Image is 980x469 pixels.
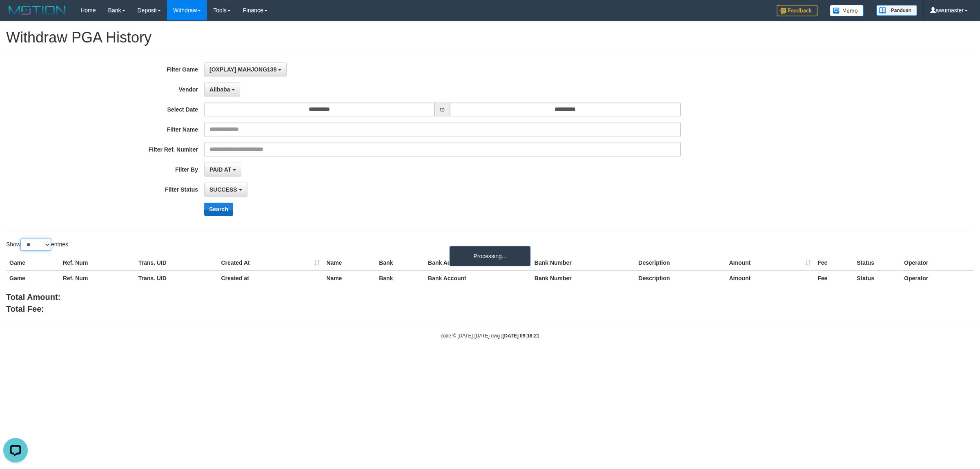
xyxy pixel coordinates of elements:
button: Open LiveChat chat widget [3,3,28,28]
th: Created at [218,270,323,286]
th: Name [323,255,376,270]
th: Bank Number [531,255,635,270]
th: Fee [814,255,853,270]
button: Alibaba [204,83,240,96]
small: code © [DATE]-[DATE] dwg | [441,333,539,339]
div: Processing... [449,246,531,266]
th: Amount [726,255,814,270]
span: [OXPLAY] MAHJONG138 [209,66,276,73]
label: Show entries [6,239,68,251]
button: SUCCESS [204,183,247,197]
select: Showentries [20,239,51,251]
span: PAID AT [209,166,231,173]
strong: [DATE] 09:16:21 [503,333,539,339]
th: Bank Account [425,255,531,270]
th: Operator [901,255,974,270]
img: Button%20Memo.svg [830,5,864,16]
th: Bank Account [425,270,531,286]
button: PAID AT [204,163,241,176]
th: Status [853,255,901,270]
th: Trans. UID [135,255,218,270]
span: SUCCESS [209,186,237,193]
img: panduan.png [876,5,917,16]
h1: Withdraw PGA History [6,29,974,46]
th: Description [635,255,726,270]
b: Total Amount: [6,293,60,301]
th: Name [323,270,376,286]
th: Bank Number [531,270,635,286]
span: Alibaba [209,86,230,93]
b: Total Fee: [6,304,44,313]
th: Game [6,270,60,286]
img: Feedback.jpg [777,5,817,16]
th: Created At [218,255,323,270]
th: Operator [901,270,974,286]
th: Trans. UID [135,270,218,286]
th: Amount [726,270,814,286]
th: Fee [814,270,853,286]
img: MOTION_logo.png [6,4,68,16]
th: Ref. Num [60,270,135,286]
th: Status [853,270,901,286]
span: to [434,103,450,116]
th: Description [635,270,726,286]
th: Bank [376,255,425,270]
th: Ref. Num [60,255,135,270]
th: Game [6,255,60,270]
button: Search [204,203,233,216]
button: [OXPLAY] MAHJONG138 [204,63,287,76]
th: Bank [376,270,425,286]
